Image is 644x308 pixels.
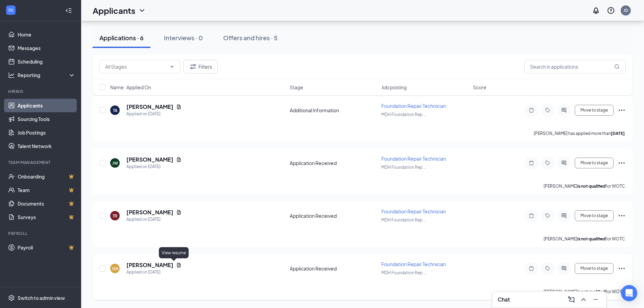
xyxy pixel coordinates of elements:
[527,108,535,113] svg: Note
[577,289,605,294] b: is not qualified
[381,270,426,275] span: MDH Foundation Rep ...
[164,33,203,42] div: Interviews · 0
[579,295,588,304] svg: ChevronUp
[93,5,135,16] h1: Applicants
[290,212,377,219] div: Application Received
[381,261,446,267] span: Foundation Repair Technician
[18,72,76,78] div: Reporting
[290,265,377,272] div: Application Received
[176,157,182,162] svg: Document
[524,60,626,73] input: Search in applications
[381,112,426,117] span: MDH Foundation Rep ...
[614,64,620,69] svg: MagnifyingGlass
[18,197,75,210] a: DocumentsCrown
[567,295,575,304] svg: ComposeMessage
[575,158,614,168] button: Move to stage
[8,231,74,236] div: Payroll
[8,160,74,165] div: Team Management
[18,241,75,254] a: PayrollCrown
[189,63,197,71] svg: Filter
[381,208,446,214] span: Foundation Repair Technician
[105,63,167,70] input: All Stages
[18,99,75,112] a: Applicants
[18,183,75,197] a: TeamCrown
[527,266,535,271] svg: Note
[544,183,626,189] p: [PERSON_NAME] for WOTC.
[223,33,278,42] div: Offers and hires · 5
[566,294,577,305] button: ComposeMessage
[618,159,626,167] svg: Ellipses
[65,7,72,14] svg: Collapse
[126,216,182,223] div: Applied on [DATE]
[18,41,75,55] a: Messages
[183,60,218,73] button: Filter Filters
[18,294,65,301] div: Switch to admin view
[8,89,74,94] div: Hiring
[618,264,626,273] svg: Ellipses
[381,217,426,222] span: MDH Foundation Rep ...
[18,28,75,41] a: Home
[126,269,182,276] div: Applied on [DATE]
[544,266,552,271] svg: Tag
[126,209,173,216] h5: [PERSON_NAME]
[577,184,605,189] b: is not qualified
[578,294,589,305] button: ChevronUp
[99,33,144,42] div: Applications · 6
[473,84,486,91] span: Score
[18,139,75,153] a: Talent Network
[8,72,15,78] svg: Analysis
[381,103,446,109] span: Foundation Repair Technician
[8,294,15,301] svg: Settings
[544,108,552,113] svg: Tag
[560,160,568,166] svg: ActiveChat
[527,213,535,218] svg: Note
[544,160,552,166] svg: Tag
[381,84,407,91] span: Job posting
[176,210,182,215] svg: Document
[126,261,173,269] h5: [PERSON_NAME]
[611,131,625,136] b: [DATE]
[560,108,568,113] svg: ActiveChat
[176,104,182,110] svg: Document
[18,126,75,139] a: Job Postings
[575,263,614,274] button: Move to stage
[290,84,303,91] span: Stage
[560,266,568,271] svg: ActiveChat
[290,107,377,114] div: Additional Information
[544,289,626,294] p: [PERSON_NAME] for WOTC.
[126,156,173,163] h5: [PERSON_NAME]
[169,64,175,69] svg: ChevronDown
[112,160,118,166] div: JW
[18,170,75,183] a: OnboardingCrown
[110,84,151,91] span: Name · Applied On
[112,266,118,271] div: GN
[113,108,117,113] div: TA
[18,112,75,126] a: Sourcing Tools
[18,55,75,68] a: Scheduling
[290,160,377,166] div: Application Received
[126,103,173,111] h5: [PERSON_NAME]
[621,285,637,301] div: Open Intercom Messenger
[126,111,182,117] div: Applied on [DATE]
[544,213,552,218] svg: Tag
[592,295,600,304] svg: Minimize
[575,210,614,221] button: Move to stage
[159,247,189,258] div: View resume
[560,213,568,218] svg: ActiveChat
[176,262,182,268] svg: Document
[381,156,446,162] span: Foundation Repair Technician
[590,294,601,305] button: Minimize
[18,210,75,224] a: SurveysCrown
[527,160,535,166] svg: Note
[126,163,182,170] div: Applied on [DATE]
[575,105,614,116] button: Move to stage
[618,212,626,220] svg: Ellipses
[544,236,626,242] p: [PERSON_NAME] for WOTC.
[577,236,605,241] b: is not qualified
[534,131,626,136] p: [PERSON_NAME] has applied more than .
[7,7,14,14] svg: WorkstreamLogo
[618,106,626,114] svg: Ellipses
[498,296,510,303] h3: Chat
[138,6,146,15] svg: ChevronDown
[381,165,426,170] span: MDH Foundation Rep ...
